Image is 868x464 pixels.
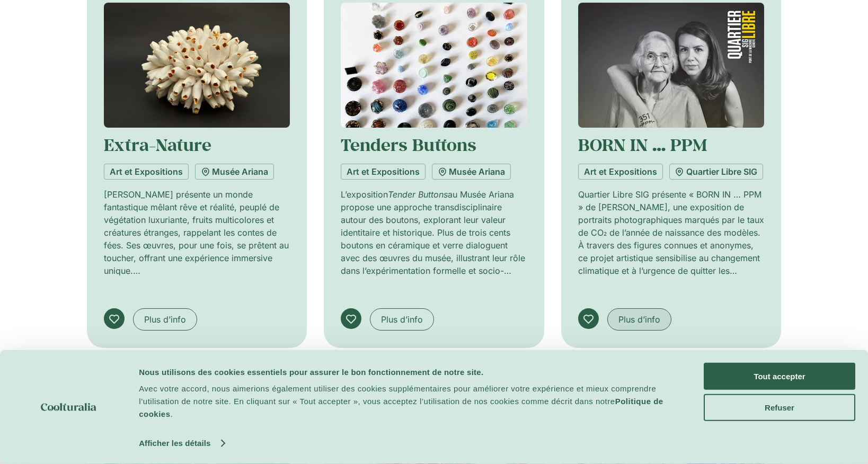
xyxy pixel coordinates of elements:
a: Extra-Nature [104,133,211,156]
span: . [171,409,173,418]
p: [PERSON_NAME] présente un monde fantastique mêlant rêve et réalité, peuplé de végétation luxurian... [104,188,290,277]
a: Quartier Libre SIG [669,164,763,180]
div: Nous utilisons des cookies essentiels pour assurer le bon fonctionnement de notre site. [139,365,680,378]
p: Quartier Libre SIG présente « BORN IN … PPM » de [PERSON_NAME], une exposition de portraits photo... [578,188,764,277]
a: Afficher les détails [139,435,224,451]
a: Musée Ariana [432,164,511,180]
a: Plus d’info [133,308,197,331]
button: Refuser [704,394,855,421]
span: Plus d’info [381,313,423,326]
a: Plus d’info [370,308,434,331]
button: Tout accepter [704,363,855,390]
a: Musée Ariana [195,164,274,180]
a: Art et Expositions [104,164,189,180]
p: L’exposition au Musée Ariana propose une approche transdisciplinaire autour des boutons, exploran... [341,188,527,277]
a: Plus d’info [607,308,671,331]
span: Plus d’info [618,313,660,326]
span: Plus d’info [144,313,186,326]
img: logo [41,403,96,411]
a: BORN IN … PPM [578,133,707,156]
a: Art et Expositions [341,164,426,180]
a: Art et Expositions [578,164,663,180]
span: Avec votre accord, nous aimerions également utiliser des cookies supplémentaires pour améliorer v... [139,384,656,406]
em: Tender Buttons [388,189,448,200]
a: Tenders Buttons [341,133,476,156]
